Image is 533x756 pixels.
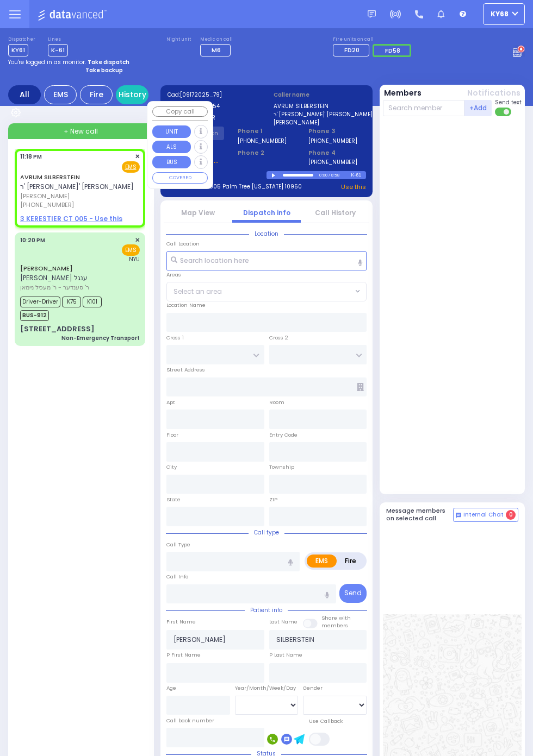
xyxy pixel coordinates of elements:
[495,98,522,106] span: Send text
[491,9,509,19] span: ky68
[168,155,281,166] u: 3 KERESTIER CT 005 - Use this
[44,85,77,104] div: EMS
[62,297,81,307] span: K75
[166,301,206,309] label: Location Name
[383,100,465,116] input: Search member
[20,273,88,282] span: [PERSON_NAME] ענגל
[20,283,137,292] span: ר' סענדער - ר' מעכיל ניימאן
[180,91,222,99] span: [09172025_79]
[319,169,329,181] div: 0:00
[166,399,175,406] label: Apt
[274,118,366,127] label: [PERSON_NAME]
[200,36,234,43] label: Medic on call
[357,383,364,391] span: Other building occupants
[8,58,86,66] span: You're logged in as monitor.
[269,431,298,439] label: Entry Code
[463,511,504,519] span: Internal Chat
[344,46,360,54] span: FD20
[135,152,140,161] span: ✕
[166,573,188,581] label: Call Info
[166,496,181,503] label: State
[321,614,351,621] small: Share with
[8,44,28,56] span: KY61
[385,46,400,55] span: FD58
[166,271,181,279] label: Areas
[238,137,287,145] label: [PHONE_NUMBER]
[238,148,295,157] span: Phone 2
[386,507,454,521] h5: Message members on selected call
[166,334,184,342] label: Cross 1
[168,171,267,179] label: Last 3 location
[20,153,42,161] span: 11:18 PM
[269,618,298,626] label: Last Name
[152,106,208,117] button: Copy call
[20,192,137,201] span: [PERSON_NAME]
[168,114,260,122] label: WIRELESS CALLER
[339,584,367,603] button: Send
[328,169,330,181] div: /
[467,87,520,99] button: Notifications
[20,173,80,181] a: AVRUM SILBERSTEIN
[249,230,284,238] span: Location
[483,3,525,25] button: ky68
[85,66,123,74] strong: Take backup
[453,508,518,522] button: Internal Chat 0
[88,58,129,66] strong: Take dispatch
[308,137,357,145] label: [PHONE_NUMBER]
[166,366,205,374] label: Street Address
[336,555,365,568] label: Fire
[506,510,516,520] span: 0
[269,496,277,503] label: ZIP
[456,513,461,518] img: comment-alt.png
[368,10,376,18] img: message.svg
[464,100,492,116] button: +Add
[351,171,365,179] div: K-61
[8,36,35,43] label: Dispatcher
[269,399,284,406] label: Room
[166,431,178,439] label: Floor
[166,684,176,692] label: Age
[269,463,294,471] label: Township
[212,46,221,54] span: M6
[166,651,201,659] label: P First Name
[20,214,122,223] u: 3 KERESTIER CT 005 - Use this
[64,127,98,136] span: + New call
[274,102,366,110] label: AVRUM SILBERSTEIN
[80,85,113,104] div: Fire
[333,36,414,43] label: Fire units on call
[303,684,323,692] label: Gender
[321,622,348,629] span: members
[166,251,367,271] input: Search location here
[166,541,190,549] label: Call Type
[152,125,191,138] button: UNIT
[274,91,366,99] label: Caller name
[341,182,366,192] a: Use this
[173,287,222,297] span: Select an area
[315,208,356,217] a: Call History
[238,127,295,136] span: Phone 1
[166,36,191,43] label: Night unit
[249,528,284,537] span: Call type
[61,334,140,342] div: Non-Emergency Transport
[20,236,45,244] span: 10:20 PM
[384,87,422,99] button: Members
[152,172,208,184] button: COVERED
[274,110,366,118] label: ר' [PERSON_NAME]' [PERSON_NAME]
[308,158,357,166] label: [PHONE_NUMBER]
[168,91,260,99] label: Cad:
[269,651,302,659] label: P Last Name
[38,8,110,21] img: Logo
[245,606,288,614] span: Patient info
[135,236,140,245] span: ✕
[152,156,191,168] button: BUS
[168,182,302,192] a: 3 KERESTIER CT 005 Palm Tree [US_STATE] 10950
[20,297,60,307] span: Driver-Driver
[166,717,214,724] label: Call back number
[181,208,215,217] a: Map View
[152,141,191,153] button: ALS
[495,106,512,117] label: Turn off text
[83,297,102,307] span: K101
[116,85,148,104] a: History
[307,555,337,568] label: EMS
[122,244,140,256] span: EMS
